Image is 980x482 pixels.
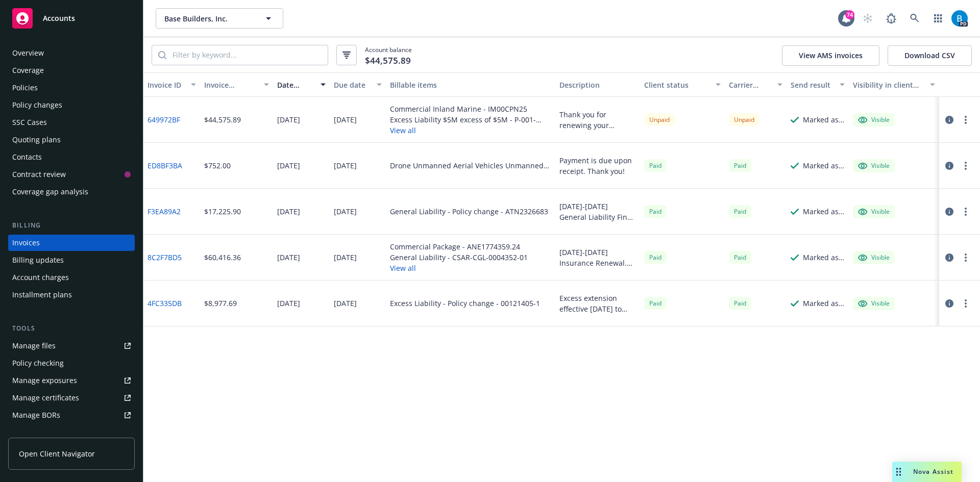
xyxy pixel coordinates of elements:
[148,114,180,125] a: 649972BF
[277,80,314,90] div: Date issued
[888,45,972,66] button: Download CSV
[8,166,135,183] a: Contract review
[273,72,330,97] button: Date issued
[644,251,667,264] span: Paid
[12,97,62,113] div: Policy changes
[951,10,968,27] img: photo
[200,72,274,97] button: Invoice amount
[559,293,636,314] div: Excess extension effective [DATE] to [DATE]. Please remit payment upon receipt. Thank you!
[857,8,878,29] a: Start snowing
[334,114,357,125] div: [DATE]
[390,114,551,125] div: Excess Liability $5M excess of $5M - P-001-001410939-02
[330,72,386,97] button: Due date
[803,114,845,125] div: Marked as sent
[204,206,241,217] div: $17,225.90
[12,355,64,371] div: Policy checking
[8,184,135,200] a: Coverage gap analysis
[787,72,849,97] button: Send result
[148,298,182,309] a: 4FC335DB
[729,205,751,218] div: Paid
[19,448,95,459] span: Open Client Navigator
[12,45,44,61] div: Overview
[8,149,135,165] a: Contacts
[8,287,135,303] a: Installment plans
[849,72,939,97] button: Visibility in client dash
[390,298,540,309] div: Excess Liability - Policy change - 00121405-1
[892,462,962,482] button: Nova Assist
[12,407,60,423] div: Manage BORs
[158,51,166,59] svg: Search
[858,161,890,170] div: Visible
[390,80,551,90] div: Billable items
[644,205,667,218] div: Paid
[334,252,357,263] div: [DATE]
[644,159,667,172] div: Paid
[8,269,135,286] a: Account charges
[277,160,300,171] div: [DATE]
[365,54,411,67] span: $44,575.89
[12,149,42,165] div: Contacts
[148,206,181,217] a: F3EA89A2
[8,62,135,79] a: Coverage
[559,109,636,131] div: Thank you for renewing your insurance through our agency. Your business is appreciated! 25-26 Gen...
[390,263,528,273] button: View all
[156,8,283,29] button: Base Builders, Inc.
[12,287,72,303] div: Installment plans
[644,297,667,310] div: Paid
[12,166,66,183] div: Contract review
[12,338,56,354] div: Manage files
[148,80,185,90] div: Invoice ID
[365,45,412,64] span: Account balance
[729,113,759,126] div: Unpaid
[12,424,90,441] div: Summary of insurance
[12,184,88,200] div: Coverage gap analysis
[204,80,258,90] div: Invoice amount
[729,251,751,264] div: Paid
[8,4,135,33] a: Accounts
[334,160,357,171] div: [DATE]
[803,206,845,217] div: Marked as sent
[8,407,135,423] a: Manage BORs
[8,132,135,148] a: Quoting plans
[644,80,709,90] div: Client status
[892,462,905,482] div: Drag to move
[803,252,845,263] div: Marked as sent
[12,114,47,131] div: SSC Cases
[166,45,328,65] input: Filter by keyword...
[555,72,640,97] button: Description
[204,298,237,309] div: $8,977.69
[148,252,182,263] a: 8C2F7BD5
[559,155,636,176] div: Payment is due upon receipt. Thank you!
[8,45,135,61] a: Overview
[277,206,300,217] div: [DATE]
[386,72,555,97] button: Billable items
[8,80,135,96] a: Policies
[559,80,636,90] div: Description
[881,8,901,29] a: Report a Bug
[204,160,231,171] div: $752.00
[729,159,751,172] div: Paid
[845,10,854,19] div: 74
[8,97,135,113] a: Policy changes
[12,252,64,268] div: Billing updates
[277,252,300,263] div: [DATE]
[8,220,135,231] div: Billing
[8,323,135,334] div: Tools
[729,297,751,310] div: Paid
[390,104,551,114] div: Commercial Inland Marine - IM00CPN25
[390,160,551,171] div: Drone Unmanned Aerial Vehicles Unmanned Aircraft Systems Liability - 25-26 Drone Policy - 9053352
[390,252,528,263] div: General Liability - CSAR-CGL-0004352-01
[148,160,182,171] a: ED8BF3BA
[8,252,135,268] a: Billing updates
[334,206,357,217] div: [DATE]
[8,372,135,389] a: Manage exposures
[8,338,135,354] a: Manage files
[858,253,890,262] div: Visible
